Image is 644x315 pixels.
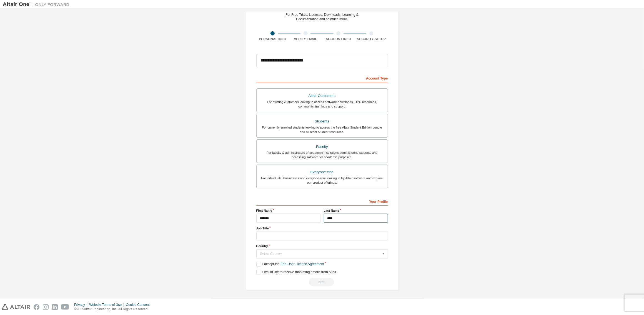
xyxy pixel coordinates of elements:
img: Altair One [3,2,72,7]
img: linkedin.svg [52,304,58,310]
label: Job Title [256,226,388,231]
div: Personal Info [256,37,289,41]
label: First Name [256,208,320,213]
img: facebook.svg [34,304,39,310]
div: Privacy [74,303,89,307]
div: For existing customers looking to access software downloads, HPC resources, community, trainings ... [260,100,384,109]
a: End-User License Agreement [280,262,324,266]
div: Cookie Consent [126,303,153,307]
div: Security Setup [355,37,388,41]
div: Your Profile [256,197,388,206]
img: altair_logo.svg [2,304,30,310]
div: Verify Email [289,37,322,41]
div: For Free Trials, Licenses, Downloads, Learning & Documentation and so much more. [285,12,359,21]
img: instagram.svg [43,304,49,310]
p: © 2025 Altair Engineering, Inc. All Rights Reserved. [74,307,153,312]
div: Website Terms of Use [89,303,126,307]
div: Account Type [256,73,388,82]
div: Read and acccept EULA to continue [256,278,388,286]
div: Altair Customers [260,92,384,100]
div: Everyone else [260,168,384,176]
div: Students [260,117,384,125]
div: For individuals, businesses and everyone else looking to try Altair software and explore our prod... [260,176,384,185]
label: Last Name [324,208,388,213]
label: I would like to receive marketing emails from Altair [256,270,336,275]
div: Faculty [260,143,384,151]
div: For faculty & administrators of academic institutions administering students and accessing softwa... [260,150,384,159]
div: Account Info [322,37,355,41]
label: I accept the [256,262,324,267]
div: Select Country [260,252,381,255]
label: Country [256,244,388,248]
img: youtube.svg [61,304,69,310]
div: For currently enrolled students looking to access the free Altair Student Edition bundle and all ... [260,125,384,134]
